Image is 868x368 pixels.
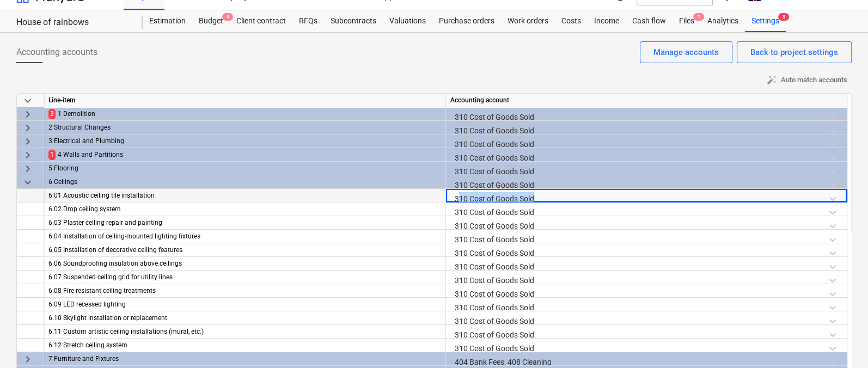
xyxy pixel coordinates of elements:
[778,13,789,21] span: 8
[324,10,383,32] a: Subcontracts
[673,10,701,32] a: Files1
[16,17,130,28] div: House of rainbows
[446,94,847,107] div: Accounting account
[44,94,446,107] div: Line-item
[745,10,786,32] a: Settings8
[555,10,588,32] a: Costs
[745,10,786,32] div: Settings
[48,216,441,230] div: 6.03 Plaster ceiling repair and painting
[222,13,233,21] span: 4
[814,316,868,368] iframe: Chat Widget
[230,10,292,32] a: Client contract
[762,72,852,89] button: Auto match accounts
[48,134,441,148] div: 3 Electrical and Plumbing
[48,162,441,175] div: 5 Flooring
[693,13,704,21] span: 1
[767,74,847,87] span: Auto match accounts
[16,46,97,59] span: Accounting accounts
[767,75,777,85] span: auto_fix_high
[750,45,838,59] div: Back to project settings
[432,10,501,32] a: Purchase orders
[48,311,441,325] div: 6.10 Skylight installation or replacement
[21,353,34,366] span: keyboard_arrow_right
[292,10,324,32] a: RFQs
[48,230,441,243] div: 6.04 Installation of ceiling-mounted lighting fixtures
[383,10,432,32] a: Valuations
[58,107,441,121] div: 1 Demolition
[21,94,34,107] span: keyboard_arrow_down
[48,284,441,298] div: 6.08 Fire-resistant ceiling treatments
[48,298,441,311] div: 6.09 LED recessed lighting
[21,135,34,148] span: keyboard_arrow_right
[48,339,441,352] div: 6.12 Stretch ceiling system
[501,10,555,32] a: Work orders
[640,41,732,63] button: Manage accounts
[673,10,701,32] div: Files
[48,109,56,119] span: 3
[701,10,745,32] a: Analytics
[58,148,441,162] div: 4 Walls and Partitions
[48,352,441,366] div: 7 Furniture and Fixtures
[588,10,626,32] a: Income
[48,243,441,257] div: 6.05 Installation of decorative ceiling features
[48,203,441,216] div: 6.02 Drop ceiling system
[48,325,441,339] div: 6.11 Custom artistic ceiling installations (mural, etc.)
[737,41,852,63] button: Back to project settings
[143,10,192,32] a: Estimation
[48,150,56,160] span: 1
[192,10,230,32] div: Budget
[21,149,34,162] span: keyboard_arrow_right
[48,271,441,284] div: 6.07 Suspended ceiling grid for utility lines
[192,10,230,32] a: Budget4
[48,257,441,271] div: 6.06 Soundproofing insulation above ceilings
[626,10,673,32] a: Cash flow
[21,108,34,121] span: keyboard_arrow_right
[21,176,34,189] span: keyboard_arrow_down
[21,121,34,134] span: keyboard_arrow_right
[48,175,441,189] div: 6 Ceilings
[48,121,441,134] div: 2 Structural Changes
[21,162,34,175] span: keyboard_arrow_right
[653,45,719,59] div: Manage accounts
[48,189,441,203] div: 6.01 Acoustic ceiling tile installation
